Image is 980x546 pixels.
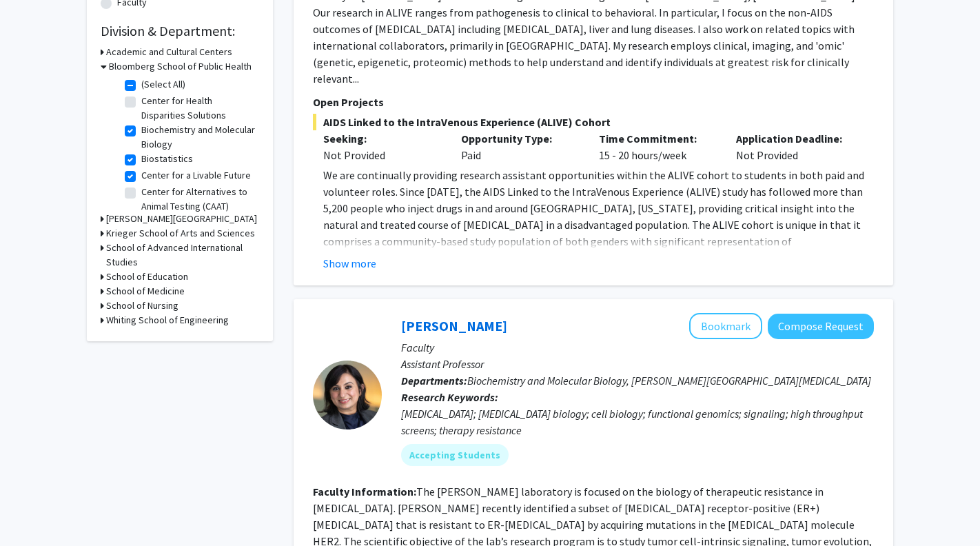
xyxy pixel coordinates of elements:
[106,212,257,226] h3: [PERSON_NAME][GEOGRAPHIC_DATA]
[106,284,185,299] h3: School of Medicine
[106,241,259,270] h3: School of Advanced International Studies
[401,390,498,404] b: Research Keywords:
[768,314,874,339] button: Compose Request to Utthara Nayar
[10,484,59,536] iframe: Chat
[106,270,188,284] h3: School of Education
[313,485,416,498] b: Faculty Information:
[106,299,178,313] h3: School of Nursing
[323,130,440,147] p: Seeking:
[313,114,874,130] span: AIDS Linked to the IntraVenous Experience (ALIVE) Cohort
[109,59,252,74] h3: Bloomberg School of Public Health
[467,374,871,387] span: Biochemistry and Molecular Biology, [PERSON_NAME][GEOGRAPHIC_DATA][MEDICAL_DATA]
[461,130,578,147] p: Opportunity Type:
[106,226,255,241] h3: Krieger School of Arts and Sciences
[401,339,874,356] p: Faculty
[313,94,874,110] p: Open Projects
[323,167,874,365] p: We are continually providing research assistant opportunities within the ALIVE cohort to students...
[101,23,259,39] h2: Division & Department:
[141,185,256,214] label: Center for Alternatives to Animal Testing (CAAT)
[141,152,193,166] label: Biostatistics
[689,313,762,339] button: Add Utthara Nayar to Bookmarks
[726,130,864,163] div: Not Provided
[451,130,589,163] div: Paid
[141,77,185,92] label: (Select All)
[401,444,509,466] mat-chip: Accepting Students
[106,45,232,59] h3: Academic and Cultural Centers
[736,130,853,147] p: Application Deadline:
[106,313,229,327] h3: Whiting School of Engineering
[323,255,376,272] button: Show more
[141,168,251,183] label: Center for a Livable Future
[401,356,874,372] p: Assistant Professor
[323,147,440,163] div: Not Provided
[401,374,467,387] b: Departments:
[141,123,256,152] label: Biochemistry and Molecular Biology
[141,94,256,123] label: Center for Health Disparities Solutions
[401,317,507,334] a: [PERSON_NAME]
[401,405,874,438] div: [MEDICAL_DATA]; [MEDICAL_DATA] biology; cell biology; functional genomics; signaling; high throug...
[599,130,716,147] p: Time Commitment:
[589,130,726,163] div: 15 - 20 hours/week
